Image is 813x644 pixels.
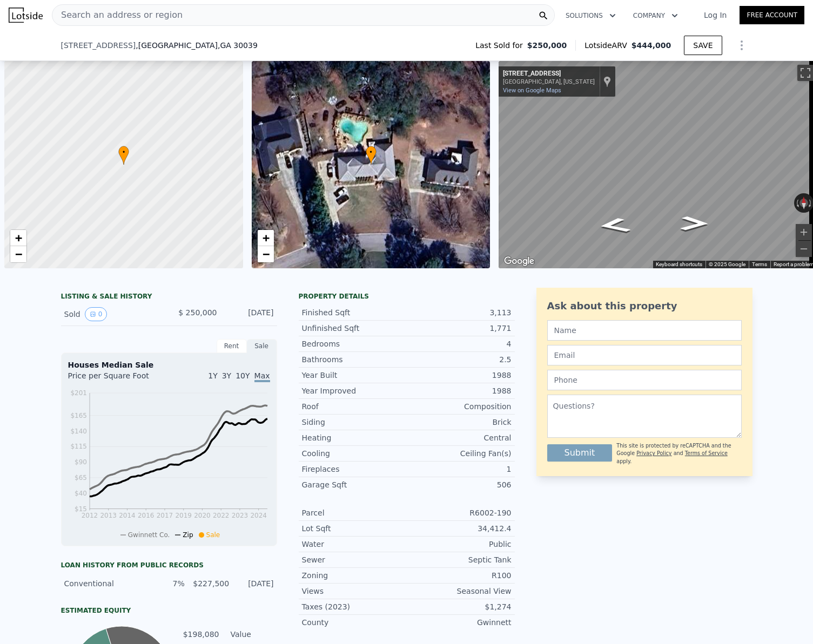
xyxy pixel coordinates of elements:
[302,432,407,443] div: Heating
[547,320,742,341] input: Name
[796,241,812,257] button: Zoom out
[146,578,184,589] div: 7%
[685,450,728,456] a: Terms of Service
[616,442,741,465] div: This site is protected by reCAPTCHA and the Google and apply.
[407,432,512,443] div: Central
[118,146,129,165] div: •
[407,570,512,581] div: R100
[70,428,87,435] tspan: $140
[64,578,140,589] div: Conventional
[407,354,512,365] div: 2.5
[731,35,752,56] button: Show Options
[794,193,800,213] button: Rotate counterclockwise
[624,6,687,25] button: Company
[547,345,742,365] input: Email
[636,450,671,456] a: Privacy Policy
[81,512,98,519] tspan: 2012
[407,323,512,334] div: 1,771
[407,338,512,349] div: 4
[407,448,512,459] div: Ceiling Fan(s)
[236,578,273,589] div: [DATE]
[10,246,26,262] a: Zoom out
[226,307,274,321] div: [DATE]
[407,586,512,596] div: Seasonal View
[68,370,169,388] div: Price per Square Foot
[9,8,43,23] img: Lotside
[302,448,407,459] div: Cooling
[407,554,512,565] div: Septic Tank
[503,87,561,94] a: View on Google Maps
[302,464,407,474] div: Fireplaces
[156,512,173,519] tspan: 2017
[258,246,274,262] a: Zoom out
[302,385,407,396] div: Year Improved
[75,490,87,497] tspan: $40
[302,586,407,596] div: Views
[136,40,258,51] span: , [GEOGRAPHIC_DATA]
[254,371,270,382] span: Max
[75,458,87,466] tspan: $90
[262,231,269,245] span: +
[231,512,248,519] tspan: 2023
[75,474,87,482] tspan: $65
[709,261,745,267] span: © 2025 Google
[302,570,407,581] div: Zoning
[212,512,229,519] tspan: 2022
[247,339,277,353] div: Sale
[547,299,742,314] div: Ask about this property
[194,512,211,519] tspan: 2020
[208,371,217,380] span: 1Y
[475,40,527,51] span: Last Sold for
[75,505,87,513] tspan: $15
[206,531,220,539] span: Sale
[70,443,87,450] tspan: $115
[61,606,277,615] div: Estimated Equity
[407,401,512,412] div: Composition
[407,617,512,628] div: Gwinnett
[236,371,250,380] span: 10Y
[407,523,512,534] div: 34,412.4
[684,36,722,55] button: SAVE
[61,561,277,570] div: Loan history from public records
[61,40,136,51] span: [STREET_ADDRESS]
[752,261,767,267] a: Terms (opens in new tab)
[796,224,812,240] button: Zoom in
[503,70,595,78] div: [STREET_ADDRESS]
[262,247,269,261] span: −
[70,389,87,397] tspan: $201
[191,578,229,589] div: $227,500
[250,512,267,519] tspan: 2024
[302,523,407,534] div: Lot Sqft
[407,385,512,396] div: 1988
[10,230,26,246] a: Zoom in
[407,601,512,612] div: $1,274
[740,6,804,24] a: Free Account
[407,307,512,318] div: 3,113
[178,308,217,317] span: $ 250,000
[183,628,220,640] td: $198,080
[584,214,644,237] path: Go West, Frankfurt Ct
[557,6,624,25] button: Solutions
[15,247,22,261] span: −
[52,9,183,22] span: Search an address or region
[669,213,720,234] path: Go East, Frankfurt Ct
[68,360,270,370] div: Houses Median Sale
[229,628,277,640] td: Value
[118,147,129,157] span: •
[15,231,22,245] span: +
[503,78,595,85] div: [GEOGRAPHIC_DATA], [US_STATE]
[222,371,231,380] span: 3Y
[407,417,512,428] div: Brick
[64,307,160,321] div: Sold
[183,531,193,539] span: Zip
[217,339,247,353] div: Rent
[366,147,377,157] span: •
[302,507,407,518] div: Parcel
[128,531,170,539] span: Gwinnett Co.
[302,539,407,550] div: Water
[407,479,512,490] div: 506
[302,479,407,490] div: Garage Sqft
[501,254,537,268] a: Open this area in Google Maps (opens a new window)
[119,512,136,519] tspan: 2014
[302,307,407,318] div: Finished Sqft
